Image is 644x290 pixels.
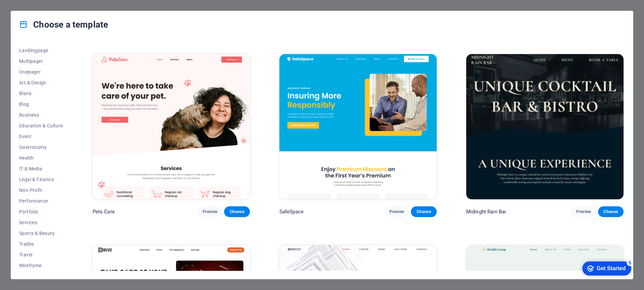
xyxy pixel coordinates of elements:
img: SafeSpace [279,54,437,199]
span: Legal & Finance [19,177,63,182]
button: Choose [224,206,250,217]
span: Trades [19,241,63,247]
img: Pets Care [93,54,250,199]
span: Preview [203,209,217,214]
span: Preview [576,209,591,214]
div: Get Started [20,7,49,13]
p: SafeSpace [279,208,304,215]
button: Portfolio [19,206,63,217]
div: 5 [50,1,56,8]
span: Multipager [19,58,63,64]
span: Wireframe [19,263,63,268]
span: Preview [389,209,404,214]
button: Preview [384,206,410,217]
span: Business [19,112,63,118]
button: Sports & Beauty [19,228,63,239]
h4: Choose a template [19,19,108,30]
img: Midnight Rain Bar [466,54,624,199]
span: Landingpage [19,48,63,53]
span: Blank [19,91,63,96]
button: Choose [411,206,436,217]
button: Wireframe [19,260,63,271]
span: Performance [19,198,63,204]
button: Gastronomy [19,142,63,153]
button: Education & Culture [19,120,63,131]
button: Trades [19,239,63,249]
button: Services [19,217,63,228]
span: Non-Profit [19,188,63,193]
span: Blog [19,101,63,107]
span: Health [19,155,63,161]
button: Preview [571,206,596,217]
button: Onepager [19,67,63,77]
button: Multipager [19,56,63,67]
button: Landingpage [19,45,63,56]
button: Performance [19,196,63,206]
button: Health [19,153,63,163]
span: Education & Culture [19,123,63,128]
button: Preview [197,206,223,217]
button: Blog [19,99,63,110]
span: Choose [416,209,431,214]
button: IT & Media [19,163,63,174]
div: Get Started 5 items remaining, 0% complete [5,3,54,17]
button: Business [19,110,63,120]
span: Sports & Beauty [19,231,63,236]
span: Portfolio [19,209,63,214]
span: Event [19,134,63,139]
span: Travel [19,252,63,257]
span: Choose [229,209,244,214]
span: Art & Design [19,80,63,85]
button: Choose [598,206,624,217]
span: IT & Media [19,166,63,171]
p: Pets Care [93,208,115,215]
span: Choose [603,209,618,214]
button: Travel [19,249,63,260]
button: Non-Profit [19,185,63,196]
span: Onepager [19,69,63,75]
button: Legal & Finance [19,174,63,185]
button: Event [19,131,63,142]
button: Art & Design [19,77,63,88]
button: Blank [19,88,63,99]
span: Gastronomy [19,144,63,150]
p: Midnight Rain Bar [466,208,506,215]
span: Services [19,220,63,225]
